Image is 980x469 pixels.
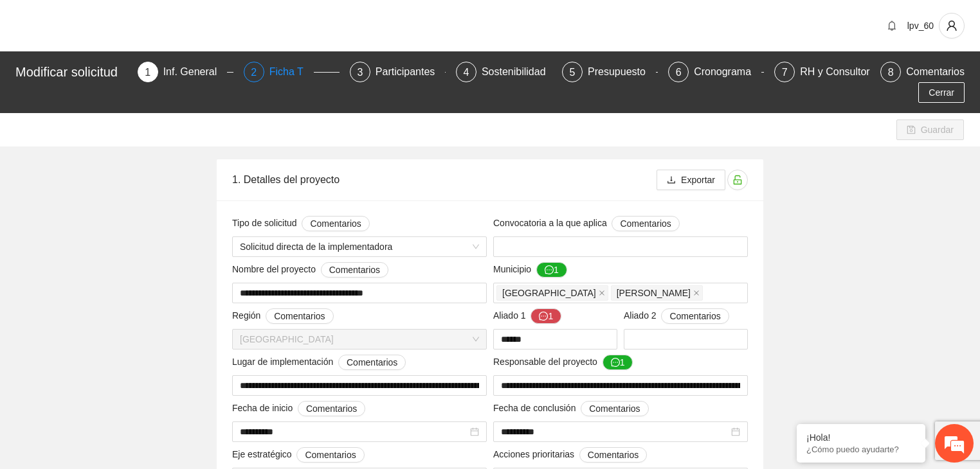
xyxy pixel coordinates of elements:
[570,67,576,78] span: 5
[482,62,556,82] div: Sostenibilidad
[929,85,954,100] span: Cerrar
[694,62,761,82] div: Cronograma
[298,401,365,416] button: Fecha de inicio
[329,263,380,277] span: Comentarios
[562,62,658,82] div: 5Presupuesto
[882,15,902,36] button: bell
[15,62,130,82] div: Modificar solicitud
[880,62,965,82] div: 8Comentarios
[496,285,608,301] span: Chihuahua
[545,265,554,276] span: message
[240,330,479,349] span: Chihuahua
[145,67,150,78] span: 1
[493,401,649,416] span: Fecha de conclusión
[782,67,788,78] span: 7
[599,290,605,296] span: close
[668,62,764,82] div: 6Cronograma
[661,308,729,324] button: Aliado 2
[617,286,691,300] span: [PERSON_NAME]
[493,308,561,324] span: Aliado 1
[302,216,369,231] button: Tipo de solicitud
[306,402,357,416] span: Comentarios
[676,67,682,78] span: 6
[502,286,596,300] span: [GEOGRAPHIC_DATA]
[539,312,548,322] span: message
[774,62,870,82] div: 7RH y Consultores
[251,67,257,78] span: 2
[493,447,647,463] span: Acciones prioritarias
[493,216,680,231] span: Convocatoria a la que aplica
[463,67,469,78] span: 4
[693,290,700,296] span: close
[669,309,720,323] span: Comentarios
[681,173,715,187] span: Exportar
[588,448,639,462] span: Comentarios
[357,67,363,78] span: 3
[588,62,656,82] div: Presupuesto
[579,447,647,463] button: Acciones prioritarias
[896,119,964,140] button: saveGuardar
[67,66,216,82] div: Chatee con nosotros ahora
[310,217,361,231] span: Comentarios
[75,158,177,288] span: Estamos en línea.
[657,170,725,190] button: downloadExportar
[624,308,729,324] span: Aliado 2
[269,62,314,82] div: Ficha T
[350,62,446,82] div: 3Participantes
[536,262,567,278] button: Municipio
[274,309,325,323] span: Comentarios
[493,355,633,370] span: Responsable del proyecto
[888,67,894,78] span: 8
[611,285,703,301] span: Aquiles Serdán
[581,401,648,416] button: Fecha de conclusión
[906,62,965,82] div: Comentarios
[240,237,479,256] span: Solicitud directa de la implementadora
[456,62,552,82] div: 4Sostenibilidad
[667,175,676,186] span: download
[244,62,340,82] div: 2Ficha T
[612,216,679,231] button: Convocatoria a la que aplica
[266,308,333,324] button: Región
[611,358,620,368] span: message
[493,262,567,278] span: Municipio
[232,216,370,231] span: Tipo de solicitud
[918,82,965,103] button: Cerrar
[211,6,242,37] div: Minimizar ventana de chat en vivo
[603,355,633,370] button: Responsable del proyecto
[939,20,964,31] span: user
[138,62,233,82] div: 1Inf. General
[232,355,406,370] span: Lugar de implementación
[305,448,356,462] span: Comentarios
[907,21,934,31] span: lpv_60
[347,355,397,369] span: Comentarios
[589,402,640,416] span: Comentarios
[620,217,671,231] span: Comentarios
[531,308,561,324] button: Aliado 1
[232,447,365,463] span: Eje estratégico
[232,262,388,278] span: Nombre del proyecto
[232,401,365,416] span: Fecha de inicio
[232,308,334,324] span: Región
[296,447,364,463] button: Eje estratégico
[727,170,748,190] button: unlock
[806,432,916,443] div: ¡Hola!
[800,62,891,82] div: RH y Consultores
[939,13,965,39] button: user
[338,355,406,370] button: Lugar de implementación
[163,62,228,82] div: Inf. General
[232,161,657,198] div: 1. Detalles del proyecto
[376,62,446,82] div: Participantes
[882,21,902,31] span: bell
[321,262,388,278] button: Nombre del proyecto
[6,324,245,369] textarea: Escriba su mensaje y pulse “Intro”
[806,445,916,454] p: ¿Cómo puedo ayudarte?
[728,175,747,185] span: unlock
